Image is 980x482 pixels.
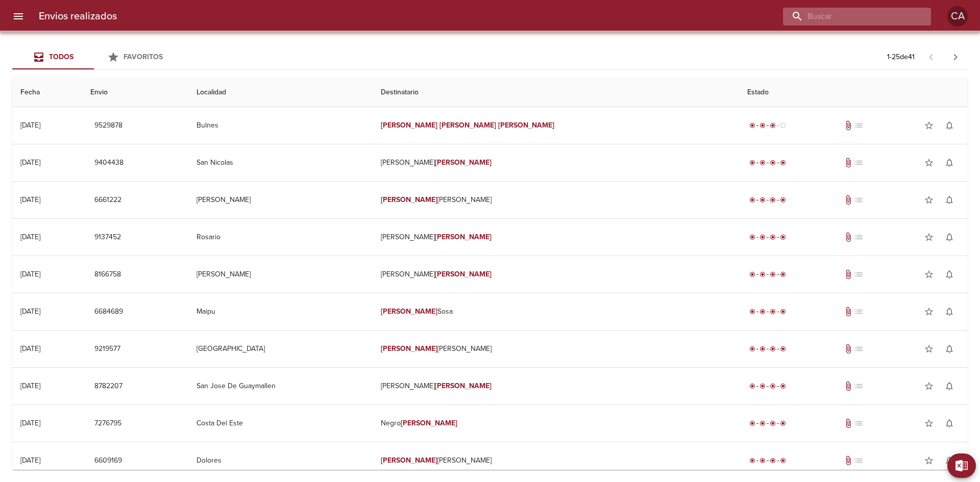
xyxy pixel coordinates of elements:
div: [DATE] [20,382,40,390]
span: star_border [924,455,934,466]
div: [DATE] [20,456,40,465]
div: Entregado [747,195,788,205]
button: 7276795 [90,414,126,433]
div: Entregado [747,418,788,428]
span: 9404438 [94,157,124,169]
em: [PERSON_NAME] [381,307,437,316]
td: Sosa [373,293,739,330]
span: radio_button_checked [759,346,766,352]
span: radio_button_checked [749,122,755,129]
span: radio_button_checked [759,420,766,426]
em: [PERSON_NAME] [435,382,492,390]
p: 1 - 25 de 41 [887,52,915,62]
td: San Nicolas [188,144,373,181]
td: [PERSON_NAME] [373,256,739,293]
button: 6684689 [90,302,127,321]
button: Activar notificaciones [939,413,960,434]
button: Agregar a favoritos [919,153,939,173]
button: menu [6,4,31,29]
span: radio_button_checked [770,122,776,129]
td: Maipu [188,293,373,330]
span: notifications_none [944,232,954,242]
div: [DATE] [20,158,40,167]
em: [PERSON_NAME] [381,121,437,130]
span: No tiene pedido asociado [853,195,864,205]
td: [PERSON_NAME] [188,256,373,293]
button: 9219577 [90,340,125,359]
span: No tiene pedido asociado [853,418,864,428]
span: 9137452 [94,231,121,244]
button: 9404438 [90,154,128,172]
span: radio_button_checked [749,420,755,426]
span: radio_button_checked [749,383,755,389]
button: 8166758 [90,265,125,284]
span: radio_button_checked [770,383,776,389]
td: Negro [373,405,739,442]
span: 6609169 [94,454,122,467]
td: Dolores [188,442,373,479]
button: Activar notificaciones [939,227,960,247]
div: Entregado [747,232,788,242]
div: Entregado [747,269,788,280]
button: Activar notificaciones [939,115,960,136]
span: radio_button_checked [770,420,776,426]
td: Bulnes [188,107,373,144]
td: Costa Del Este [188,405,373,442]
span: radio_button_checked [780,197,786,203]
span: No tiene pedido asociado [853,269,864,280]
span: radio_button_checked [759,197,766,203]
button: 9529878 [90,116,127,135]
span: notifications_none [944,344,954,354]
button: Activar notificaciones [939,190,960,210]
span: radio_button_checked [770,271,776,277]
span: Tiene documentos adjuntos [843,120,853,131]
button: 6661222 [90,191,126,210]
span: Tiene documentos adjuntos [843,269,853,280]
span: radio_button_checked [780,458,786,464]
button: Agregar a favoritos [919,115,939,136]
button: 9137452 [90,228,125,247]
em: [PERSON_NAME] [435,158,492,167]
span: No tiene pedido asociado [853,232,864,242]
span: notifications_none [944,120,954,131]
span: notifications_none [944,418,954,428]
span: radio_button_checked [749,271,755,277]
span: star_border [924,120,934,131]
div: Entregado [747,381,788,391]
button: Agregar a favoritos [919,227,939,247]
span: radio_button_checked [759,458,766,464]
div: [DATE] [20,195,40,204]
td: [PERSON_NAME] [373,219,739,256]
em: [PERSON_NAME] [439,121,496,130]
input: buscar [783,8,914,26]
span: radio_button_checked [780,346,786,352]
span: notifications_none [944,381,954,391]
span: radio_button_checked [770,234,776,240]
button: Agregar a favoritos [919,264,939,285]
span: Pagina siguiente [943,45,968,69]
span: Tiene documentos adjuntos [843,418,853,428]
span: Tiene documentos adjuntos [843,158,853,168]
span: radio_button_checked [749,346,755,352]
span: radio_button_checked [759,271,766,277]
button: Activar notificaciones [939,301,960,322]
td: [PERSON_NAME] [373,442,739,479]
em: [PERSON_NAME] [435,270,492,278]
span: radio_button_checked [770,309,776,315]
span: radio_button_checked [780,309,786,315]
span: Tiene documentos adjuntos [843,232,853,242]
span: No tiene pedido asociado [853,344,864,354]
button: Agregar a favoritos [919,450,939,471]
span: radio_button_checked [780,383,786,389]
td: [PERSON_NAME] [373,144,739,181]
em: [PERSON_NAME] [498,121,555,130]
span: radio_button_checked [749,309,755,315]
button: Activar notificaciones [939,450,960,471]
td: [GEOGRAPHIC_DATA] [188,331,373,367]
em: [PERSON_NAME] [381,456,437,465]
span: radio_button_checked [749,234,755,240]
span: No tiene pedido asociado [853,307,864,317]
span: 7276795 [94,417,121,430]
span: radio_button_checked [749,197,755,203]
button: Activar notificaciones [939,376,960,396]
